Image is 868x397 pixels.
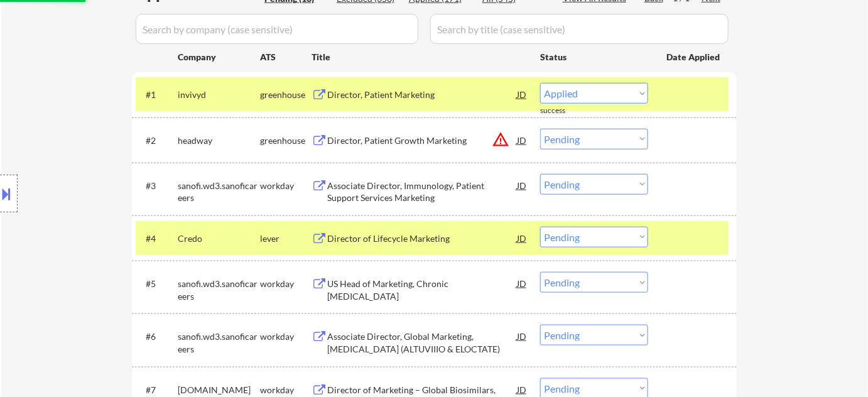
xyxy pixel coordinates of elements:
[260,89,312,101] div: greenhouse
[327,232,517,245] div: Director of Lifecycle Marketing
[327,180,517,204] div: Associate Director, Immunology, Patient Support Services Marketing
[430,14,729,44] input: Search by title (case sensitive)
[260,134,312,147] div: greenhouse
[516,325,528,347] div: JD
[260,51,312,63] div: ATS
[327,330,517,355] div: Associate Director, Global Marketing, [MEDICAL_DATA] (ALTUVIIIO & ELOCTATE)
[260,180,312,192] div: workday
[540,45,648,68] div: Status
[178,51,260,63] div: Company
[312,51,528,63] div: Title
[260,384,312,396] div: workday
[516,272,528,295] div: JD
[178,384,260,396] div: [DOMAIN_NAME]
[492,131,509,148] button: warning_amber
[327,89,517,101] div: Director, Patient Marketing
[516,174,528,197] div: JD
[260,232,312,245] div: lever
[178,330,260,355] div: sanofi.wd3.sanoficareers
[540,106,590,116] div: success
[136,14,418,44] input: Search by company (case sensitive)
[260,278,312,290] div: workday
[146,330,168,343] div: #6
[516,83,528,106] div: JD
[260,330,312,343] div: workday
[516,129,528,151] div: JD
[666,51,722,63] div: Date Applied
[327,134,517,147] div: Director, Patient Growth Marketing
[516,227,528,249] div: JD
[146,384,168,396] div: #7
[327,278,517,302] div: US Head of Marketing, Chronic [MEDICAL_DATA]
